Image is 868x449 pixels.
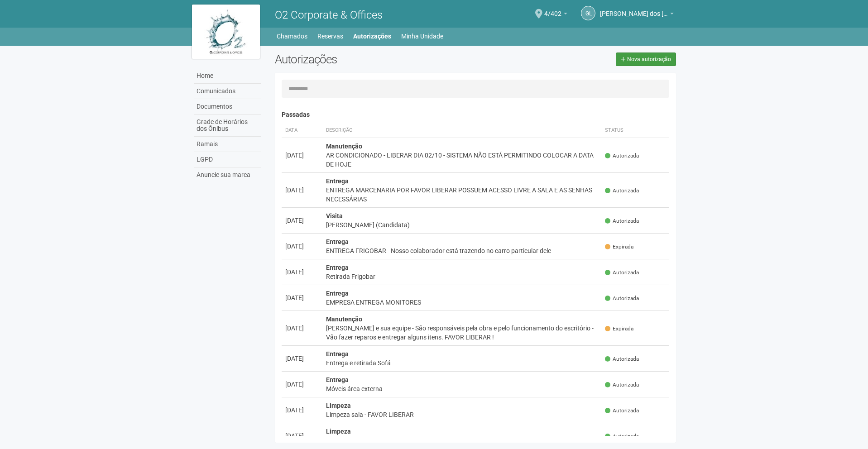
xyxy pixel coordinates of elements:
a: GL [581,6,595,20]
div: [DATE] [285,293,319,302]
div: AR CONDICIONADO - LIBERAR DIA 02/10 - SISTEMA NÃO ESTÁ PERMITINDO COLOCAR A DATA DE HOJE [326,151,598,169]
a: 4/402 [544,11,567,19]
a: Grade de Horários dos Ônibus [194,115,261,137]
div: [DATE] [285,431,319,440]
div: Retirada Frigobar [326,272,598,281]
th: Status [601,123,669,138]
div: [DATE] [285,242,319,251]
a: Comunicados [194,84,261,99]
span: Expirada [605,325,633,333]
a: Reservas [317,30,343,43]
a: Chamados [277,30,307,43]
div: [DATE] [285,267,319,277]
span: Autorizada [605,217,639,225]
th: Descrição [322,123,602,138]
span: Autorizada [605,269,639,277]
span: Autorizada [605,381,639,389]
a: Documentos [194,99,261,115]
div: Móveis área externa [326,384,598,393]
a: Home [194,68,261,84]
strong: Limpeza [326,402,351,409]
span: Gabriel Lemos Carreira dos Reis [600,1,668,17]
strong: Entrega [326,264,349,271]
a: Minha Unidade [401,30,443,43]
div: [DATE] [285,324,319,333]
strong: Visita [326,212,343,220]
strong: Manutenção [326,315,362,323]
span: Autorizada [605,152,639,160]
div: EMPRESA ENTREGA MONITORES [326,298,598,307]
div: ENTREGA FRIGOBAR - Nosso colaborador está trazendo no carro particular dele [326,246,598,255]
span: Autorizada [605,295,639,302]
a: Anuncie sua marca [194,167,261,182]
div: ENTREGA MARCENARIA POR FAVOR LIBERAR POSSUEM ACESSO LIVRE A SALA E AS SENHAS NECESSÁRIAS [326,186,598,204]
div: [DATE] [285,406,319,415]
span: O2 Corporate & Offices [275,9,383,21]
strong: Limpeza [326,428,351,435]
div: [DATE] [285,354,319,363]
th: Data [282,123,322,138]
strong: Manutenção [326,143,362,150]
strong: Entrega [326,238,349,245]
span: Autorizada [605,187,639,195]
span: Nova autorização [627,56,671,62]
div: [DATE] [285,380,319,389]
strong: Entrega [326,290,349,297]
strong: Entrega [326,350,349,358]
span: Autorizada [605,355,639,363]
div: Limpeza sala - FAVOR LIBERAR [326,410,598,419]
a: Nova autorização [616,53,676,66]
a: LGPD [194,152,261,167]
a: Ramais [194,137,261,152]
div: Entrega e retirada Sofá [326,358,598,368]
a: Autorizações [353,30,391,43]
h2: Autorizações [275,53,469,66]
strong: Entrega [326,376,349,383]
a: [PERSON_NAME] dos [PERSON_NAME] [600,11,674,19]
span: Expirada [605,243,633,251]
strong: Entrega [326,177,349,185]
span: Autorizada [605,407,639,415]
div: [PERSON_NAME] (Candidata) [326,220,598,229]
img: logo.jpg [192,5,260,59]
div: [DATE] [285,186,319,195]
div: [DATE] [285,216,319,225]
span: 4/402 [544,1,561,17]
div: [PERSON_NAME] e sua equipe - São responsáveis pela obra e pelo funcionamento do escritório - Vão ... [326,324,598,342]
div: Limpeza sala [326,436,598,445]
span: Autorizada [605,433,639,440]
div: [DATE] [285,151,319,160]
h4: Passadas [282,111,670,118]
